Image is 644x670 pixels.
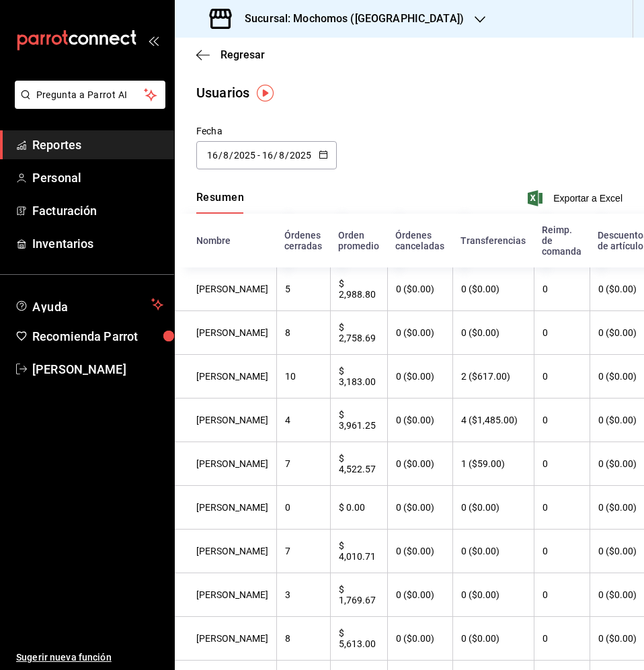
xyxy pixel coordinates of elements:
div: Fecha [196,124,337,138]
th: 0 ($0.00) [387,573,452,617]
span: Inventarios [32,235,163,253]
div: navigation tabs [196,191,244,214]
th: 0 ($0.00) [452,573,534,617]
th: 0 [534,617,590,661]
button: Exportar a Excel [530,190,622,206]
th: [PERSON_NAME] [175,311,276,355]
img: Tooltip marker [257,85,274,101]
th: $ 3,183.00 [330,355,387,399]
span: Regresar [220,48,265,61]
span: Personal [32,169,163,187]
th: 0 ($0.00) [387,355,452,399]
th: Reimp. de comanda [534,214,590,267]
th: 4 [276,399,330,442]
th: 0 [534,311,590,355]
th: [PERSON_NAME] [175,617,276,661]
th: $ 1,769.67 [330,573,387,617]
span: / [229,150,233,161]
th: [PERSON_NAME] [175,486,276,530]
th: 5 [276,267,330,311]
th: $ 3,961.25 [330,399,387,442]
th: $ 2,988.80 [330,267,387,311]
input: Year [233,150,256,161]
th: 3 [276,573,330,617]
button: Pregunta a Parrot AI [15,81,165,109]
span: / [274,150,278,161]
th: $ 0.00 [330,486,387,530]
span: Reportes [32,136,163,154]
th: 0 ($0.00) [387,267,452,311]
th: 2 ($617.00) [452,355,534,399]
th: 0 [534,267,590,311]
th: 0 [276,486,330,530]
th: 4 ($1,485.00) [452,399,534,442]
th: Órdenes cerradas [276,214,330,267]
th: 0 ($0.00) [387,617,452,661]
th: 0 [534,486,590,530]
th: [PERSON_NAME] [175,442,276,486]
th: 0 ($0.00) [452,267,534,311]
button: open_drawer_menu [148,35,159,46]
th: 0 [534,442,590,486]
th: 0 [534,573,590,617]
input: Day [206,150,218,161]
input: Year [289,150,312,161]
th: 0 ($0.00) [452,530,534,573]
th: 0 [534,530,590,573]
th: 0 ($0.00) [387,442,452,486]
th: [PERSON_NAME] [175,573,276,617]
button: Regresar [196,48,265,61]
h3: Sucursal: Mochomos ([GEOGRAPHIC_DATA]) [234,11,464,27]
th: $ 4,522.57 [330,442,387,486]
th: 0 [534,355,590,399]
th: 0 ($0.00) [387,399,452,442]
th: 0 ($0.00) [387,311,452,355]
th: 7 [276,442,330,486]
span: Facturación [32,202,163,220]
th: [PERSON_NAME] [175,530,276,573]
span: / [285,150,289,161]
th: [PERSON_NAME] [175,355,276,399]
span: [PERSON_NAME] [32,360,163,378]
th: $ 5,613.00 [330,617,387,661]
span: Ayuda [32,296,146,312]
th: 7 [276,530,330,573]
th: 10 [276,355,330,399]
th: Nombre [175,214,276,267]
th: 0 ($0.00) [387,530,452,573]
span: / [218,150,223,161]
th: 8 [276,311,330,355]
input: Day [261,150,274,161]
th: 0 [534,399,590,442]
span: Recomienda Parrot [32,327,163,345]
th: 8 [276,617,330,661]
th: Orden promedio [330,214,387,267]
th: 0 ($0.00) [387,486,452,530]
th: [PERSON_NAME] [175,399,276,442]
div: Usuarios [196,83,249,103]
th: Órdenes canceladas [387,214,452,267]
th: 1 ($59.00) [452,442,534,486]
input: Month [278,150,285,161]
th: Transferencias [452,214,534,267]
th: $ 2,758.69 [330,311,387,355]
span: - [257,150,260,161]
th: 0 ($0.00) [452,617,534,661]
th: [PERSON_NAME] [175,267,276,311]
input: Month [223,150,229,161]
th: 0 ($0.00) [452,486,534,530]
a: Pregunta a Parrot AI [9,97,165,112]
span: Sugerir nueva función [16,651,163,665]
th: $ 4,010.71 [330,530,387,573]
span: Pregunta a Parrot AI [36,88,145,102]
button: Resumen [196,191,244,214]
th: 0 ($0.00) [452,311,534,355]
